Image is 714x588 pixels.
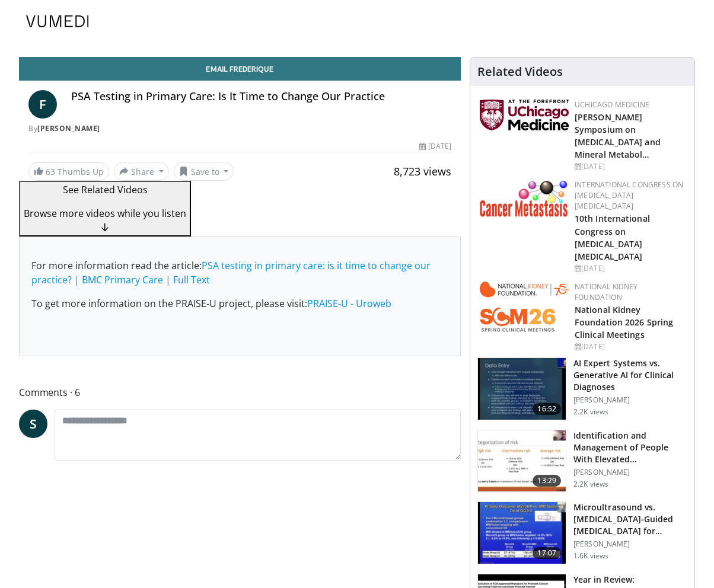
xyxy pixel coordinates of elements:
span: Browse more videos while you listen [24,207,186,220]
button: Save to [174,162,234,181]
a: PRAISE-U - Uroweb [307,297,391,310]
p: For more information read the article: [31,258,448,287]
a: International Congress on [MEDICAL_DATA] [MEDICAL_DATA] [575,180,683,211]
a: PSA testing in primary care: is it time to change our practice? | BMC Primary Care | Full Text [31,259,431,286]
span: 13:29 [533,475,561,487]
img: 6ff8bc22-9509-4454-a4f8-ac79dd3b8976.png.150x105_q85_autocrop_double_scale_upscale_version-0.2.png [480,180,569,217]
img: d0371492-b5bc-4101-bdcb-0105177cfd27.150x105_q85_crop-smart_upscale.jpg [478,502,566,564]
img: f3e414da-7d1c-4e07-9ec1-229507e9276d.150x105_q85_crop-smart_upscale.jpg [478,430,566,492]
h3: Microultrasound vs. MRI-Guided Biopsy for Prostate Cancer Diagnosis - The OPTIMUM Trial Results [573,501,687,537]
a: S [19,410,47,438]
p: See Related Videos [24,183,186,197]
p: [PERSON_NAME] [573,395,687,405]
p: 2.2K views [573,480,608,489]
span: Comments 6 [19,385,461,400]
div: [DATE] [419,141,451,152]
h2: Fredric L. Coe Symposium on Kidney Stone Disease and Mineral Metabolism [575,110,685,160]
a: Email Frederique [19,57,461,81]
h3: Identification and Management of People With Elevated Breast Cancer Risk [573,430,687,465]
span: 63 [46,166,55,177]
button: See Related Videos Browse more videos while you listen [19,181,191,237]
a: National Kidney Foundation [575,282,638,302]
h4: Related Videos [477,65,563,79]
span: 17:07 [533,547,561,559]
a: [PERSON_NAME] [37,123,100,133]
a: UChicago Medicine [575,100,649,110]
h4: PSA Testing in Primary Care: Is It Time to Change Our Practice [71,90,451,103]
div: [DATE] [575,341,685,352]
h3: AI Expert Systems vs. Generative AI for Clinical Diagnoses [573,357,687,393]
p: To get more information on the PRAISE-U project, please visit: [31,296,448,311]
p: 2.2K views [573,407,608,417]
img: 79503c0a-d5ce-4e31-88bd-91ebf3c563fb.png.150x105_q85_autocrop_double_scale_upscale_version-0.2.png [480,282,569,332]
p: [PERSON_NAME] [573,539,687,549]
img: VuMedi Logo [26,15,89,27]
span: 16:52 [533,403,561,415]
a: 13:29 Identification and Management of People With Elevated [MEDICAL_DATA] … [PERSON_NAME] 2.2K v... [477,430,687,493]
a: 16:52 AI Expert Systems vs. Generative AI for Clinical Diagnoses [PERSON_NAME] 2.2K views [477,357,687,420]
div: [DATE] [575,263,685,274]
button: Share [114,162,169,181]
a: F [28,90,57,119]
img: 5f87bdfb-7fdf-48f0-85f3-b6bcda6427bf.jpg.150x105_q85_autocrop_double_scale_upscale_version-0.2.jpg [480,100,569,130]
a: 10th International Congress on [MEDICAL_DATA] [MEDICAL_DATA] [575,213,650,261]
img: 1bf82db2-8afa-4218-83ea-e842702db1c4.150x105_q85_crop-smart_upscale.jpg [478,358,566,420]
a: 63 Thumbs Up [28,162,109,181]
p: [PERSON_NAME] [573,468,687,477]
div: [DATE] [575,161,685,172]
span: 8,723 views [394,164,451,178]
p: 1.6K views [573,551,608,561]
a: 17:07 Microultrasound vs. [MEDICAL_DATA]-Guided [MEDICAL_DATA] for [MEDICAL_DATA] Diagnosis … [PE... [477,501,687,564]
a: National Kidney Foundation 2026 Spring Clinical Meetings [575,304,673,340]
a: [PERSON_NAME] Symposium on [MEDICAL_DATA] and Mineral Metabol… [575,111,661,160]
div: By [28,123,451,134]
